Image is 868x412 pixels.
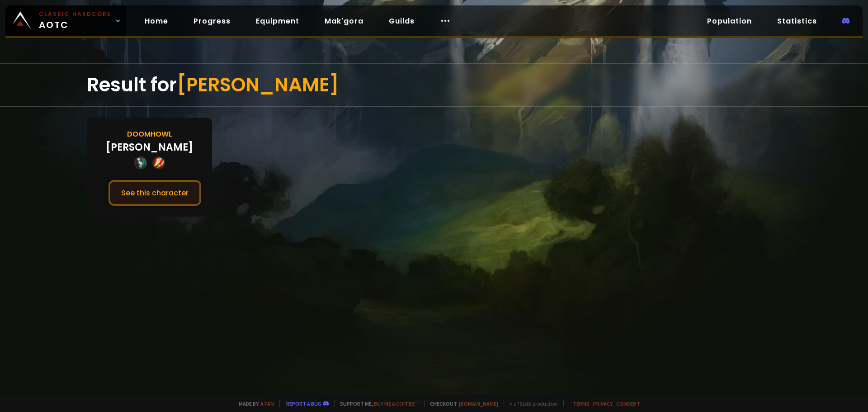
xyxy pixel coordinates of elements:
[39,10,111,32] span: AOTC
[504,400,558,407] span: v. d752d5 - production
[233,400,274,407] span: Made by
[459,400,498,407] a: [DOMAIN_NAME]
[108,180,201,206] button: See this character
[286,400,321,407] a: Report a bug
[39,10,111,18] small: Classic Hardcore
[127,128,172,140] div: Doomhowl
[137,12,175,30] a: Home
[700,12,759,30] a: Population
[573,400,590,407] a: Terms
[593,400,613,407] a: Privacy
[334,400,419,407] span: Support me,
[260,400,274,407] a: a fan
[249,12,307,30] a: Equipment
[177,71,339,98] span: [PERSON_NAME]
[616,400,640,407] a: Consent
[424,400,498,407] span: Checkout
[87,64,781,106] div: Result for
[5,5,127,36] a: Classic HardcoreAOTC
[770,12,824,30] a: Statistics
[106,140,193,155] div: [PERSON_NAME]
[317,12,371,30] a: Mak'gora
[382,12,422,30] a: Guilds
[374,400,419,407] a: Buy me a coffee
[186,12,238,30] a: Progress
